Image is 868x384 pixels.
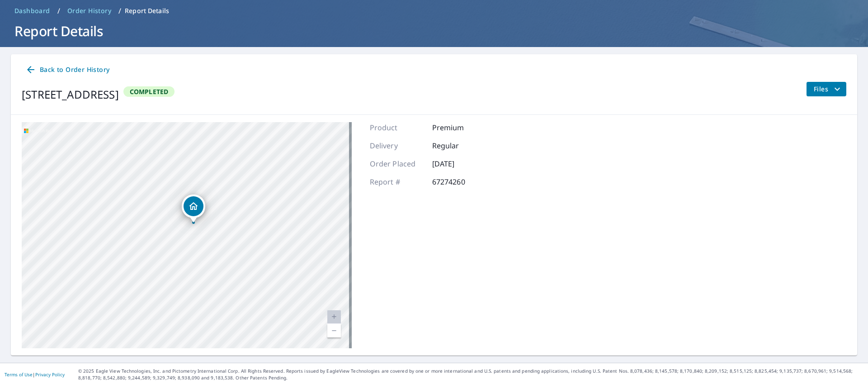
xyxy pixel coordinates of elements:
p: © 2025 Eagle View Technologies, Inc. and Pictometry International Corp. All Rights Reserved. Repo... [78,368,863,381]
p: 67274260 [432,176,486,187]
span: Completed [124,87,174,96]
p: Delivery [370,140,424,151]
p: Product [370,122,424,133]
h1: Report Details [11,22,857,40]
span: Dashboard [14,6,50,15]
div: Dropped pin, building 1, Residential property, 1610 Carriage Dr Williamstown, NJ 08094 [182,194,205,223]
span: Order History [67,6,111,15]
a: Back to Order History [22,62,113,78]
p: Order Placed [370,158,424,169]
button: filesDropdownBtn-67274260 [806,82,846,96]
p: Report # [370,176,424,187]
nav: breadcrumb [11,4,857,18]
p: [DATE] [432,158,486,169]
a: Current Level 20, Zoom In Disabled [327,310,341,324]
span: Back to Order History [25,64,109,76]
a: Current Level 20, Zoom Out [327,324,341,337]
p: Premium [432,122,486,133]
p: | [5,372,65,377]
a: Order History [64,4,115,18]
li: / [118,5,121,16]
li: / [57,5,60,16]
a: Terms of Use [5,371,33,378]
p: Regular [432,140,486,151]
a: Dashboard [11,4,54,18]
a: Privacy Policy [35,371,65,378]
div: [STREET_ADDRESS] [22,86,119,103]
p: Report Details [125,6,169,15]
span: Files [814,84,843,95]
